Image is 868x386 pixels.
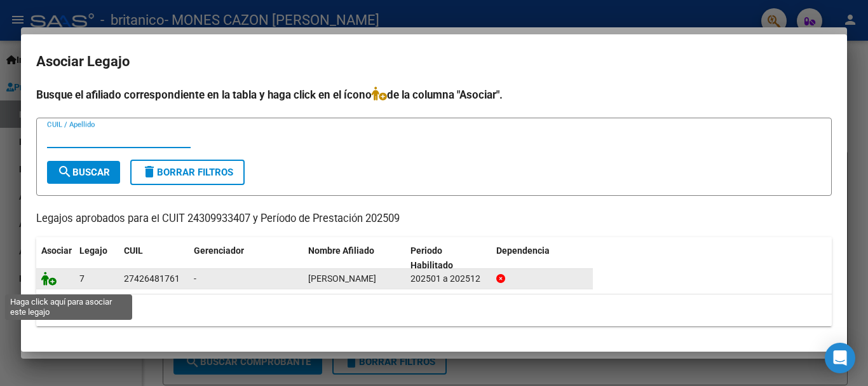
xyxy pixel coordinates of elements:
[491,237,593,279] datatable-header-cell: Dependencia
[308,245,374,256] span: Nombre Afiliado
[79,273,85,284] span: 7
[303,237,405,279] datatable-header-cell: Nombre Afiliado
[36,237,74,279] datatable-header-cell: Asociar
[124,245,143,256] span: CUIL
[496,245,550,256] span: Dependencia
[142,167,233,178] span: Borrar Filtros
[124,272,180,286] div: 27426481761
[189,237,303,279] datatable-header-cell: Gerenciador
[47,161,120,184] button: Buscar
[41,245,72,256] span: Asociar
[36,294,832,326] div: 1 registros
[142,164,157,179] mat-icon: delete
[119,237,189,279] datatable-header-cell: CUIL
[36,50,832,74] h2: Asociar Legajo
[36,86,832,103] h4: Busque el afiliado correspondiente en la tabla y haga click en el ícono de la columna "Asociar".
[130,160,245,185] button: Borrar Filtros
[36,211,832,227] p: Legajos aprobados para el CUIT 24309933407 y Período de Prestación 202509
[79,245,107,256] span: Legajo
[57,164,72,179] mat-icon: search
[194,245,244,256] span: Gerenciador
[410,272,486,286] div: 202501 a 202512
[308,273,376,284] span: OLARTE SOFIA GERALDINE
[405,237,491,279] datatable-header-cell: Periodo Habilitado
[57,167,110,178] span: Buscar
[74,237,119,279] datatable-header-cell: Legajo
[410,245,453,270] span: Periodo Habilitado
[825,343,855,373] div: Open Intercom Messenger
[194,273,196,284] span: -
